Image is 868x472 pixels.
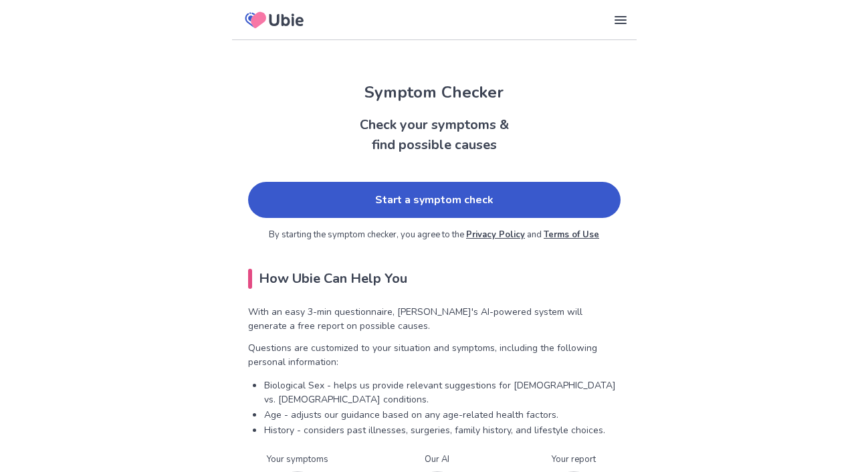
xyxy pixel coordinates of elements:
[410,453,465,467] p: Our AI
[248,305,621,333] p: With an easy 3-min questionnaire, [PERSON_NAME]'s AI-powered system will generate a free report o...
[466,229,525,241] a: Privacy Policy
[248,229,621,242] p: By starting the symptom checker, you agree to the and
[264,423,621,437] p: History - considers past illnesses, surgeries, family history, and lifestyle choices.
[248,269,621,289] h2: How Ubie Can Help You
[232,80,637,104] h1: Symptom Checker
[264,408,621,422] p: Age - adjusts our guidance based on any age-related health factors.
[248,341,621,369] p: Questions are customized to your situation and symptoms, including the following personal informa...
[232,115,637,155] h2: Check your symptoms & find possible causes
[544,229,599,241] a: Terms of Use
[248,182,621,218] a: Start a symptom check
[546,453,601,467] p: Your report
[267,453,328,467] p: Your symptoms
[264,378,621,406] p: Biological Sex - helps us provide relevant suggestions for [DEMOGRAPHIC_DATA] vs. [DEMOGRAPHIC_DA...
